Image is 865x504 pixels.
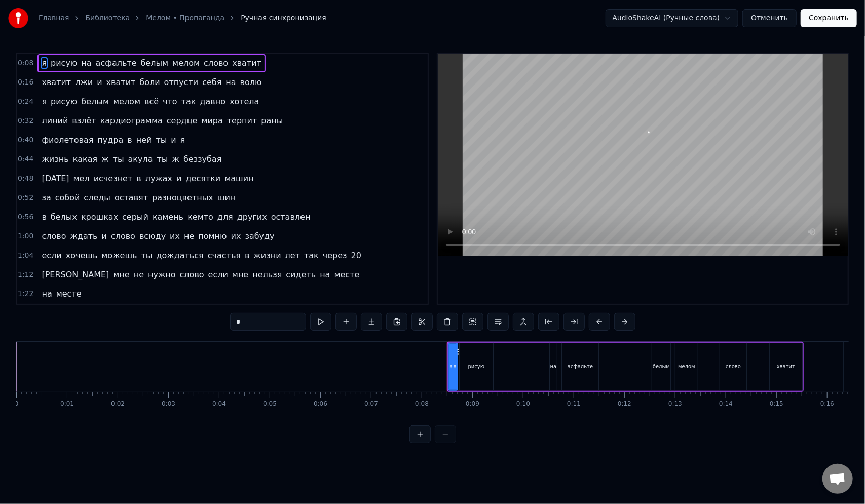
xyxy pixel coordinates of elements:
span: разноцветных [151,192,214,203]
span: линий [41,115,69,127]
span: мелом [171,57,201,69]
span: слово [41,230,67,242]
span: хватит [41,76,72,88]
div: рисую [468,363,485,370]
span: 0:08 [18,58,33,68]
span: на [41,288,53,300]
span: хватит [105,76,137,88]
div: слово [726,363,741,370]
span: [PERSON_NAME] [41,269,110,280]
span: 0:16 [18,77,33,88]
div: на [550,363,557,370]
span: ты [140,249,154,261]
span: мне [112,269,130,280]
div: 0:06 [314,400,327,408]
a: Библиотека [85,13,130,23]
span: ты [155,134,168,146]
img: youka [8,8,28,28]
span: забуду [244,230,276,242]
span: 0:48 [18,174,33,184]
span: крошках [80,211,119,223]
span: через [322,249,348,261]
span: жизни [252,249,282,261]
span: рисую [50,57,78,69]
span: рисую [50,96,78,107]
span: терпит [226,115,258,127]
span: если [207,269,229,280]
span: [DATE] [41,173,70,184]
span: 1:12 [18,270,33,280]
span: нужно [147,269,177,280]
span: сидеть [285,269,317,280]
span: в [126,134,133,146]
div: асфальте [568,363,593,370]
nav: breadcrumb [39,13,326,23]
span: слово [179,269,205,280]
span: так [180,96,197,107]
div: 0 [15,400,19,408]
span: Ручная синхронизация [241,13,326,23]
span: мира [200,115,223,127]
div: 0:16 [820,400,834,408]
span: нельзя [251,269,283,280]
span: белым [80,96,110,107]
span: акула [127,153,154,165]
span: лужах [144,173,173,184]
span: 0:56 [18,212,33,222]
span: 1:22 [18,289,33,299]
span: фиолетовая [41,134,94,146]
span: если [41,249,62,261]
span: я [41,96,48,107]
a: Главная [39,13,69,23]
span: собой [54,192,81,203]
button: Отменить [742,9,797,27]
span: камень [152,211,184,223]
span: мне [231,269,249,280]
span: ждать [69,230,98,242]
span: 0:52 [18,193,33,203]
div: 0:08 [415,400,429,408]
span: так [303,249,320,261]
div: 0:10 [516,400,530,408]
span: какая [72,153,99,165]
span: что [162,96,178,107]
span: 20 [350,249,362,261]
span: серый [121,211,149,223]
a: Открытый чат [822,464,853,494]
span: боли [138,76,161,88]
span: не [183,230,195,242]
span: на [224,76,237,88]
span: для [216,211,234,223]
span: можешь [100,249,138,261]
span: месте [55,288,83,300]
span: белых [50,211,78,223]
span: в [41,211,47,223]
div: 0:07 [364,400,378,408]
span: слово [110,230,136,242]
a: Мелом • Пропаганда [146,13,224,23]
span: взлёт [71,115,97,127]
span: ж [100,153,109,165]
span: ней [135,134,153,146]
span: 0:40 [18,135,33,145]
span: лжи [74,76,94,88]
span: мелом [112,96,141,107]
span: я [179,134,186,146]
span: и [170,134,177,146]
span: не [133,269,145,280]
span: машин [223,173,254,184]
button: Сохранить [801,9,857,27]
div: белым [653,363,670,370]
span: жизнь [41,153,69,165]
span: кемто [186,211,214,223]
span: за [41,192,52,203]
span: слово [203,57,229,69]
span: асфальте [95,57,138,69]
div: 0:11 [567,400,581,408]
div: 0:01 [60,400,74,408]
span: и [175,173,182,184]
div: 0:05 [263,400,277,408]
span: ты [156,153,169,165]
span: давно [199,96,227,107]
span: 0:32 [18,116,33,126]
